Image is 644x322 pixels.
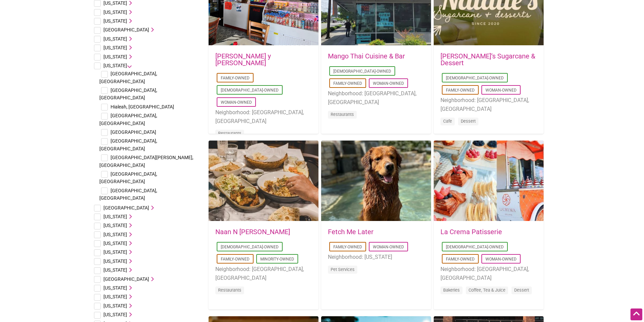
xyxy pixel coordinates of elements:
a: Woman-Owned [485,88,517,93]
span: [GEOGRAPHIC_DATA], [GEOGRAPHIC_DATA] [99,71,157,84]
a: Restaurants [331,112,354,117]
a: Bakeries [443,288,460,293]
span: [US_STATE] [103,303,127,308]
a: [DEMOGRAPHIC_DATA]-Owned [446,245,504,249]
span: [US_STATE] [103,258,127,264]
li: Neighborhood: [GEOGRAPHIC_DATA], [GEOGRAPHIC_DATA] [215,108,312,125]
span: [GEOGRAPHIC_DATA], [GEOGRAPHIC_DATA] [99,188,157,201]
span: [US_STATE] [103,45,127,50]
span: [GEOGRAPHIC_DATA][PERSON_NAME], [GEOGRAPHIC_DATA] [99,155,193,168]
a: Woman-Owned [373,81,404,86]
span: Hialeah, [GEOGRAPHIC_DATA] [111,104,174,109]
span: [US_STATE] [103,241,127,246]
span: [US_STATE] [103,294,127,299]
a: Family-Owned [333,81,362,86]
span: [GEOGRAPHIC_DATA], [GEOGRAPHIC_DATA] [99,138,157,151]
a: [DEMOGRAPHIC_DATA]-Owned [221,88,279,93]
a: Minority-Owned [260,257,294,262]
span: [US_STATE] [103,0,127,6]
span: [US_STATE] [103,9,127,15]
span: [GEOGRAPHIC_DATA] [111,129,156,135]
a: Restaurants [218,131,241,136]
a: Fetch Me Later [328,228,374,236]
div: Scroll Back to Top [630,308,642,320]
span: [US_STATE] [103,18,127,24]
a: Family-Owned [221,76,249,80]
span: [GEOGRAPHIC_DATA], [GEOGRAPHIC_DATA] [99,171,157,184]
a: Woman-Owned [373,245,404,249]
li: Neighborhood: [GEOGRAPHIC_DATA], [GEOGRAPHIC_DATA] [440,265,537,282]
a: Restaurants [218,288,241,293]
a: Coffee, Tea & Juice [469,288,505,293]
a: [PERSON_NAME] y [PERSON_NAME] [215,52,271,67]
span: [US_STATE] [103,63,127,68]
a: [PERSON_NAME]’s Sugarcane & Dessert [440,52,535,67]
a: [DEMOGRAPHIC_DATA]-Owned [221,245,279,249]
a: Family-Owned [446,88,475,93]
a: Dessert [514,288,529,293]
a: Pet Services [331,267,355,272]
a: Dessert [461,119,476,124]
span: [GEOGRAPHIC_DATA], [GEOGRAPHIC_DATA] [99,113,157,126]
span: [US_STATE] [103,54,127,59]
a: [DEMOGRAPHIC_DATA]-Owned [333,69,391,74]
a: La Crema Patisserie [440,228,502,236]
span: [US_STATE] [103,285,127,291]
a: Woman-Owned [485,257,517,262]
a: Family-Owned [221,257,249,262]
li: Neighborhood: [GEOGRAPHIC_DATA], [GEOGRAPHIC_DATA] [328,89,424,106]
a: Naan N [PERSON_NAME] [215,228,290,236]
span: [GEOGRAPHIC_DATA] [103,205,149,210]
span: [US_STATE] [103,232,127,237]
span: [GEOGRAPHIC_DATA] [103,276,149,282]
li: Neighborhood: [GEOGRAPHIC_DATA], [GEOGRAPHIC_DATA] [440,96,537,113]
a: Family-Owned [333,245,362,249]
a: Family-Owned [446,257,475,262]
span: [US_STATE] [103,267,127,273]
a: Woman-Owned [221,100,252,105]
span: [GEOGRAPHIC_DATA] [103,27,149,32]
a: Cafe [443,119,452,124]
span: [US_STATE] [103,312,127,317]
span: [US_STATE] [103,36,127,42]
span: [US_STATE] [103,249,127,255]
li: Neighborhood: [GEOGRAPHIC_DATA], [GEOGRAPHIC_DATA] [215,265,312,282]
span: [US_STATE] [103,223,127,228]
span: [GEOGRAPHIC_DATA], [GEOGRAPHIC_DATA] [99,88,157,100]
li: Neighborhood: [US_STATE] [328,253,424,262]
a: Mango Thai Cuisine & Bar [328,52,405,60]
a: [DEMOGRAPHIC_DATA]-Owned [446,76,504,80]
span: [US_STATE] [103,214,127,219]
